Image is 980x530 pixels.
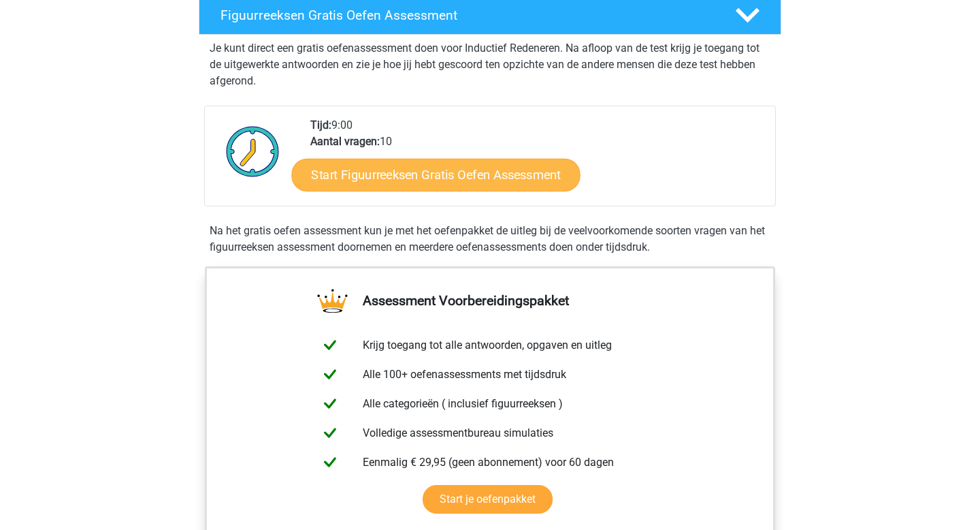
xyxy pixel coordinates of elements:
b: Aantal vragen: [310,135,380,148]
img: Klok [218,117,287,185]
a: Start Figuurreeksen Gratis Oefen Assessment [292,158,581,191]
p: Je kunt direct een gratis oefenassessment doen voor Inductief Redeneren. Na afloop van de test kr... [210,40,770,89]
b: Tijd: [310,119,331,131]
a: Start je oefenpakket [423,485,553,514]
h4: Figuurreeksen Gratis Oefen Assessment [220,7,713,23]
div: 9:00 10 [300,117,774,206]
div: Na het gratis oefen assessment kun je met het oefenpakket de uitleg bij de veelvoorkomende soorte... [204,223,776,255]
